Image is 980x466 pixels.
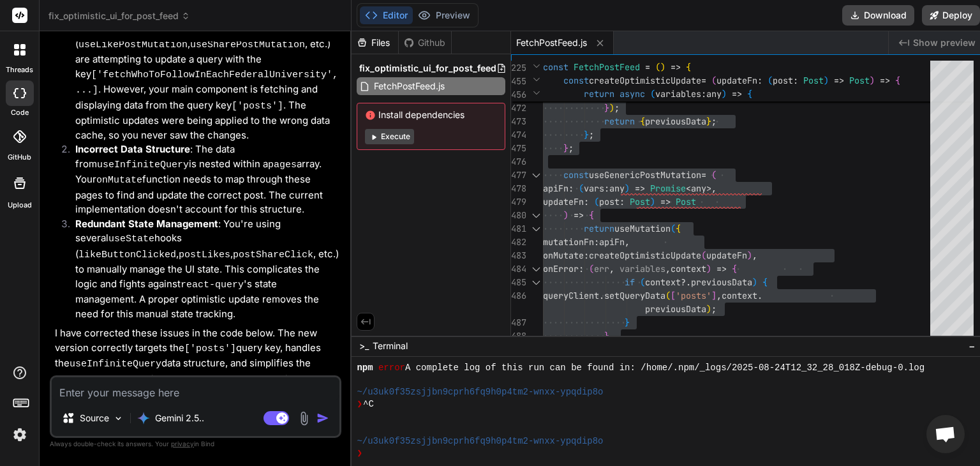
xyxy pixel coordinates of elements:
span: , [752,250,757,261]
span: async [620,88,645,100]
span: npm [357,362,373,374]
span: ) [706,263,711,274]
span: any [609,183,625,194]
span: return [604,116,635,127]
span: ❯ [357,398,363,410]
strong: Redundant State Management [75,218,218,230]
span: ) [824,75,829,86]
span: } [584,129,589,140]
span: : [594,236,599,248]
div: 481 [511,222,526,236]
span: updateFn [706,250,747,261]
span: previousData [691,276,752,288]
span: ; [568,142,574,154]
span: ) [650,196,655,207]
span: , [625,236,630,248]
code: onMutate [96,175,142,186]
img: settings [9,424,31,446]
div: 484 [511,262,526,276]
div: Click to collapse the range. [528,222,544,236]
span: ; [711,303,716,315]
span: Promise [650,183,686,194]
span: fix_optimistic_ui_for_post_feed [48,10,190,22]
span: ( [671,223,676,234]
span: ( [655,61,660,73]
span: { [747,88,752,100]
span: ) [722,88,727,100]
span: { [640,116,645,127]
p: Source [80,412,109,425]
span: ❯ [357,447,363,460]
div: 473 [511,115,526,128]
span: createOptimisticUpdate [589,75,701,86]
span: FetchPostFeed.js [516,36,587,49]
span: ?. [681,276,691,288]
div: 487 [511,316,526,329]
span: ( [701,250,706,261]
li: : You're using several hooks ( , , , etc.) to manually manage the UI state. This complicates the ... [65,217,339,322]
div: 483 [511,249,526,262]
span: } [706,116,711,127]
div: Click to collapse the range. [528,262,544,276]
span: variables [655,88,701,100]
div: 480 [511,209,526,222]
span: . [599,290,604,301]
span: { [732,263,737,274]
span: useGenericPostMutation [589,169,701,181]
span: ) [752,276,757,288]
span: post [599,196,620,207]
span: => [660,196,671,207]
span: => [834,75,844,86]
div: 476 [511,155,526,169]
span: ) [747,250,752,261]
span: => [716,263,727,274]
span: ( [579,183,584,194]
span: onMutate [543,250,584,261]
button: − [966,336,978,356]
span: createOptimisticUpdate [589,250,701,261]
code: ['fetchWhoToFollowInEachFederalUniversity', ...] [75,70,338,96]
span: = [645,61,650,73]
div: 479 [511,195,526,209]
span: ~/u3uk0f35zsjjbn9cprh6fq9h0p4tm2-wnxx-ypqdip8o [357,386,603,398]
span: } [604,102,609,114]
span: if [625,276,635,288]
span: : [604,183,609,194]
span: ) [625,183,630,194]
code: postLikes [179,250,230,260]
div: 475 [511,142,526,155]
span: return [584,223,614,234]
button: Download [842,5,914,26]
div: 482 [511,236,526,249]
span: >, [706,183,716,194]
span: , [609,330,614,342]
li: : Your mutation hooks ( , , etc.) are attempting to update a query with the key . However, your m... [65,22,339,142]
span: ; [589,129,594,140]
div: 485 [511,276,526,289]
span: ( [711,169,716,181]
div: 488 [511,329,526,343]
div: 478 [511,182,526,195]
span: 456 [511,88,526,101]
span: : [568,183,574,194]
span: apiFn [599,236,625,248]
span: ~/u3uk0f35zsjjbn9cprh6fq9h0p4tm2-wnxx-ypqdip8o [357,435,603,447]
span: Terminal [373,340,408,352]
a: Open chat [926,415,965,453]
span: ( [650,88,655,100]
span: any [706,88,722,100]
span: ; [711,116,716,127]
span: ^C [363,398,374,410]
code: ['posts'] [184,343,236,354]
div: Github [399,36,451,49]
span: − [969,340,976,352]
span: => [574,209,584,221]
img: icon [316,412,329,425]
div: 474 [511,128,526,142]
span: error [378,362,405,374]
code: react-query [181,280,244,290]
span: < [686,183,691,194]
span: previousData [645,303,706,315]
span: { [762,276,768,288]
span: mutationFn [543,236,594,248]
